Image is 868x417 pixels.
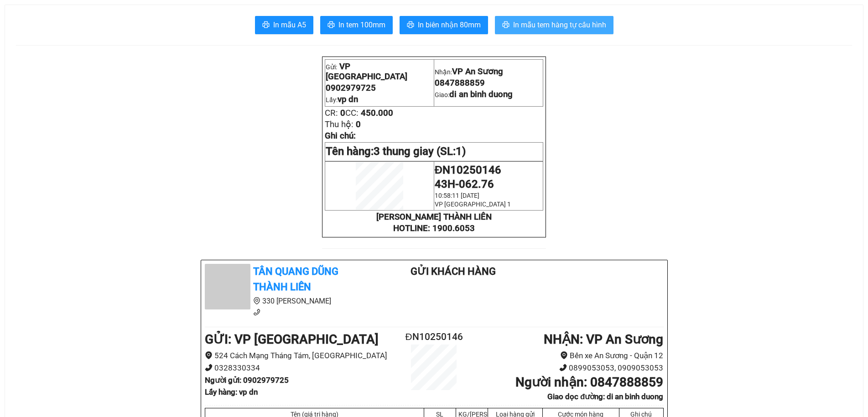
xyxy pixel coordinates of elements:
[338,94,358,104] span: vp dn
[407,21,414,30] span: printer
[411,266,496,277] b: Gửi khách hàng
[205,376,289,385] b: Người gửi : 0902979725
[326,83,376,93] span: 0902979725
[396,329,473,345] h2: ĐN10250146
[376,212,492,222] strong: [PERSON_NAME] THÀNH LIÊN
[374,145,466,158] span: 3 thung giay (SL:
[253,297,260,304] span: environment
[253,266,338,293] b: Tân Quang Dũng Thành Liên
[356,119,361,129] span: 0
[255,16,313,34] button: printerIn mẫu A5
[435,67,542,77] p: Nhận:
[449,89,513,99] span: di an binh duong
[560,351,568,359] span: environment
[325,131,356,141] span: Ghi chú:
[472,362,663,374] li: 0899053053, 0909053053
[326,62,407,82] span: VP [GEOGRAPHIC_DATA]
[559,364,567,371] span: phone
[495,16,613,34] button: printerIn mẫu tem hàng tự cấu hình
[472,350,663,362] li: Bến xe An Sương - Quận 12
[326,145,466,158] span: Tên hàng:
[515,375,663,390] b: Người nhận : 0847888859
[205,332,379,347] b: GỬI : VP [GEOGRAPHIC_DATA]
[325,119,353,129] span: Thu hộ:
[205,350,396,362] li: 524 Cách Mạng Tháng Tám, [GEOGRAPHIC_DATA]
[452,67,503,77] span: VP An Sương
[435,192,479,199] span: 10:58:11 [DATE]
[205,351,213,359] span: environment
[502,21,509,30] span: printer
[326,62,433,82] p: Gửi:
[262,21,270,30] span: printer
[326,96,358,103] span: Lấy:
[340,108,345,118] span: 0
[435,178,494,190] span: 43H-062.76
[435,78,485,88] span: 0847888859
[435,91,513,98] span: Giao:
[338,19,385,31] span: In tem 100mm
[253,309,260,316] span: phone
[400,16,488,34] button: printerIn biên nhận 80mm
[418,19,481,31] span: In biên nhận 80mm
[435,164,501,176] span: ĐN10250146
[205,295,374,307] li: 330 [PERSON_NAME]
[547,392,663,401] b: Giao dọc đường: di an binh duong
[205,364,213,371] span: phone
[435,201,511,208] span: VP [GEOGRAPHIC_DATA] 1
[544,332,663,347] b: NHẬN : VP An Sương
[361,108,393,118] span: 450.000
[205,387,258,396] b: Lấy hàng : vp dn
[345,108,359,118] span: CC:
[205,362,396,374] li: 0328330334
[325,108,338,118] span: CR:
[273,19,306,31] span: In mẫu A5
[327,21,335,30] span: printer
[320,16,393,34] button: printerIn tem 100mm
[393,223,475,233] strong: HOTLINE: 1900.6053
[456,145,466,158] span: 1)
[513,19,606,31] span: In mẫu tem hàng tự cấu hình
